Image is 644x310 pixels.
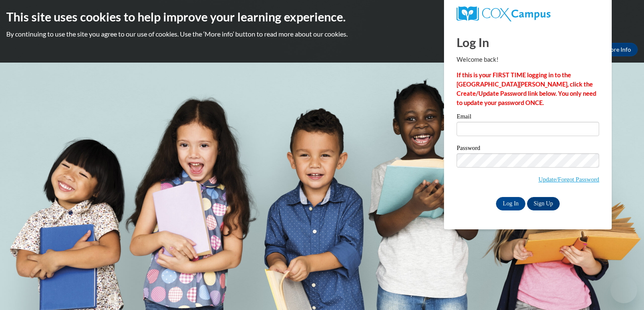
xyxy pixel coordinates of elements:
a: Update/Forgot Password [538,176,599,183]
p: By continuing to use the site you agree to our use of cookies. Use the ‘More info’ button to read... [6,29,638,39]
h1: Log In [457,34,599,51]
a: More Info [598,43,638,56]
h2: This site uses cookies to help improve your learning experience. [6,8,638,25]
iframe: Button to launch messaging window [610,276,637,303]
p: Welcome back! [457,55,599,64]
label: Email [457,113,599,122]
strong: If this is your FIRST TIME logging in to the [GEOGRAPHIC_DATA][PERSON_NAME], click the Create/Upd... [457,71,596,106]
label: Password [457,145,599,153]
a: COX Campus [457,6,599,21]
a: Sign Up [527,197,560,210]
input: Log In [496,197,525,210]
img: COX Campus [457,6,551,21]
